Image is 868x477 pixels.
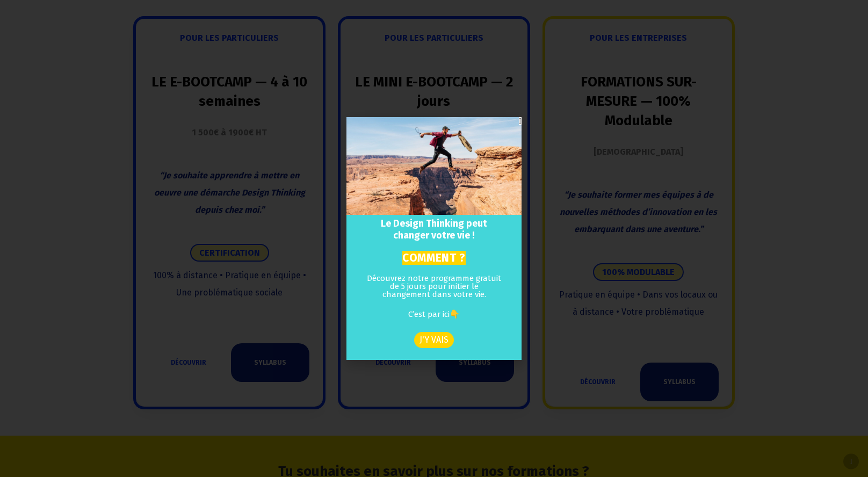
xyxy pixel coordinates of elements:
a: J'Y VAIS [414,332,454,348]
p: C’est par ici👇 [366,310,502,331]
p: Découvrez notre programme gratuit de 5 jours pour initier le changement dans votre vie. [366,274,502,311]
a: Close [519,117,522,125]
mark: COMMENT ? [402,251,466,265]
span: J'Y VAIS [419,336,449,344]
h2: Le Design Thinking peut changer votre vie ! [355,218,512,241]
